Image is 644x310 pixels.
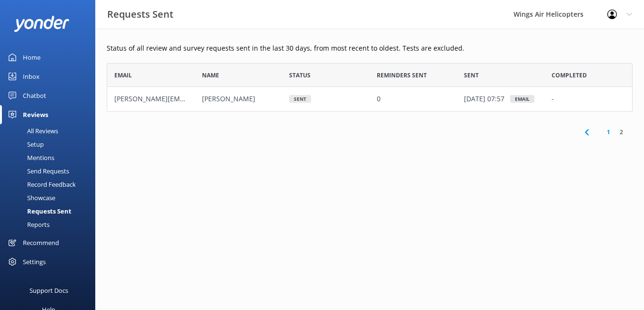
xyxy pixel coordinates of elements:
p: [DATE] 07:57 [464,94,504,104]
div: Home [23,48,40,67]
a: 1 [602,128,615,137]
div: Inbox [23,67,40,86]
div: Sent [289,95,311,103]
a: Showcase [6,191,95,204]
div: row [107,87,633,111]
a: Send Requests [6,164,95,178]
div: Reports [6,218,50,231]
a: Mentions [6,151,95,164]
div: Settings [23,252,46,271]
a: All Reviews [6,124,95,138]
a: 2 [615,128,628,137]
a: Setup [6,138,95,151]
div: Support Docs [30,281,68,300]
div: Chatbot [23,86,46,105]
div: Mentions [6,151,54,164]
span: Email [114,71,132,80]
span: [PERSON_NAME] [202,94,255,103]
div: Showcase [6,191,55,204]
a: Requests Sent [6,204,95,218]
p: 0 [377,94,381,104]
div: All Reviews [6,124,58,138]
div: Recommend [23,233,59,252]
img: yonder-white-logo.png [14,16,69,32]
span: Reminders Sent [377,71,427,80]
p: - [552,94,554,104]
p: Status of all review and survey requests sent in the last 30 days, from most recent to oldest. Te... [107,43,633,53]
a: Record Feedback [6,178,95,191]
a: Reports [6,218,95,231]
div: Email [510,95,534,103]
span: Completed [552,71,587,80]
h3: Requests Sent [107,7,173,22]
span: [PERSON_NAME][EMAIL_ADDRESS][PERSON_NAME][DOMAIN_NAME] [114,94,332,103]
div: Send Requests [6,164,69,178]
div: Reviews [23,105,48,124]
div: Setup [6,138,44,151]
div: Requests Sent [6,204,71,218]
span: Status [289,71,311,80]
span: Sent [464,71,479,80]
div: grid [107,87,633,111]
span: Name [202,71,219,80]
div: Record Feedback [6,178,76,191]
